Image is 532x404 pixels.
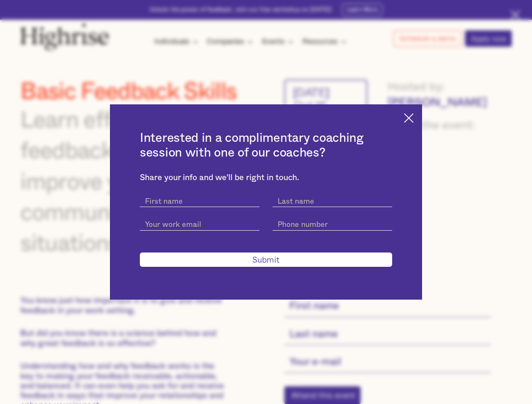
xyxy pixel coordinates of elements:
input: Your work email [140,216,259,230]
form: current-schedule-a-demo-get-started-modal [140,193,392,266]
input: Phone number [273,216,392,230]
input: First name [140,193,259,207]
img: Cross icon [404,113,414,123]
h2: Interested in a complimentary coaching session with one of our coaches? [140,131,392,160]
input: Last name [273,193,392,207]
input: Submit [140,252,392,267]
div: Share your info and we'll be right in touch. [140,173,392,183]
